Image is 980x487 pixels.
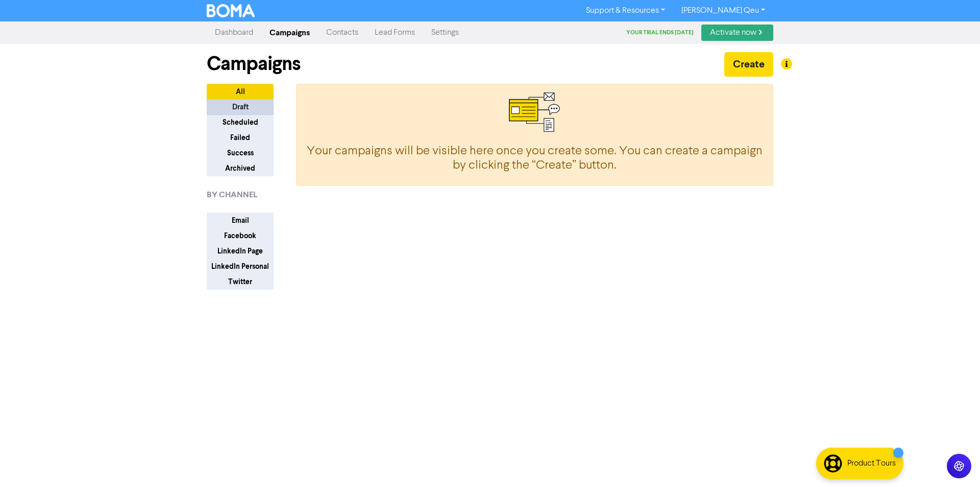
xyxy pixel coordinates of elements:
[423,22,467,43] a: Settings
[366,22,423,43] a: Lead Forms
[207,52,301,76] h1: Campaigns
[673,3,773,19] a: [PERSON_NAME] Qeu
[207,114,274,130] button: Scheduled
[207,213,274,228] button: Email
[509,92,560,131] img: Multi Channel Marketing
[207,228,274,244] button: Facebook
[207,243,274,259] button: LinkedIn Page
[207,84,274,100] button: All
[207,189,257,201] span: BY CHANNEL
[724,52,773,77] button: Create
[578,3,673,19] a: Support & Resources
[261,22,318,43] a: Campaigns
[207,145,274,161] button: Success
[207,160,274,176] button: Archived
[207,22,261,43] a: Dashboard
[207,259,274,274] button: LinkedIn Personal
[207,274,274,290] button: Twitter
[701,25,773,41] a: Activate now
[207,99,274,115] button: Draft
[852,377,980,487] iframe: Chat Widget
[207,4,255,17] img: BOMA Logo
[626,29,701,37] div: Your trial ends [DATE]
[318,22,366,43] a: Contacts
[307,144,763,174] h4: Your campaigns will be visible here once you create some.
[207,130,274,146] button: Failed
